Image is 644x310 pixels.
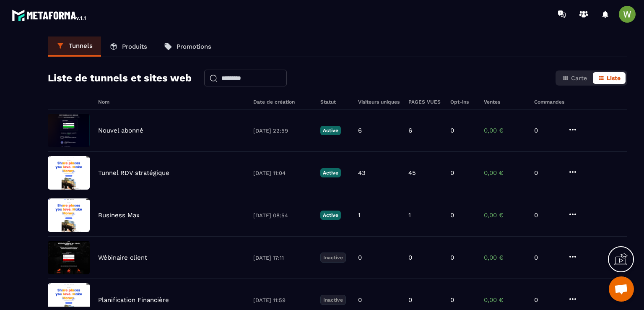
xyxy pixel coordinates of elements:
[48,70,192,86] h2: Liste de tunnels et sites web
[534,296,559,304] p: 0
[358,127,362,134] p: 6
[484,296,526,304] p: 0,00 €
[607,75,621,81] span: Liste
[484,127,526,134] p: 0,00 €
[534,99,564,105] h6: Commandes
[450,127,454,134] p: 0
[534,211,559,219] p: 0
[450,99,475,105] h6: Opt-ins
[534,254,559,261] p: 0
[253,99,312,105] h6: Date de création
[69,42,93,49] p: Tunnels
[101,36,156,57] a: Produits
[12,8,87,23] img: logo
[156,36,220,57] a: Promotions
[484,211,526,219] p: 0,00 €
[48,241,90,274] img: image
[450,169,454,177] p: 0
[320,99,350,105] h6: Statut
[358,211,361,219] p: 1
[593,72,626,84] button: Liste
[484,169,526,177] p: 0,00 €
[320,211,341,220] p: Active
[408,169,416,177] p: 45
[408,127,412,134] p: 6
[408,99,442,105] h6: PAGES VUES
[534,169,559,177] p: 0
[122,43,147,50] p: Produits
[571,75,587,81] span: Carte
[450,296,454,304] p: 0
[358,99,400,105] h6: Visiteurs uniques
[253,255,312,261] p: [DATE] 17:11
[609,276,634,302] div: Open chat
[408,254,412,261] p: 0
[98,127,143,134] p: Nouvel abonné
[320,253,346,263] p: Inactive
[534,127,559,134] p: 0
[98,296,169,304] p: Planification Financière
[48,198,90,232] img: image
[358,169,366,177] p: 43
[358,296,362,304] p: 0
[320,295,346,305] p: Inactive
[320,126,341,135] p: Active
[48,156,90,190] img: image
[484,254,526,261] p: 0,00 €
[408,296,412,304] p: 0
[98,169,169,177] p: Tunnel RDV stratégique
[253,170,312,176] p: [DATE] 11:04
[98,254,147,261] p: Wébinaire client
[253,212,312,219] p: [DATE] 08:54
[320,168,341,177] p: Active
[484,99,526,105] h6: Ventes
[358,254,362,261] p: 0
[408,211,411,219] p: 1
[450,254,454,261] p: 0
[253,297,312,303] p: [DATE] 11:59
[557,72,592,84] button: Carte
[98,99,245,105] h6: Nom
[98,211,140,219] p: Business Max
[177,43,211,50] p: Promotions
[253,128,312,134] p: [DATE] 22:59
[48,36,101,57] a: Tunnels
[450,211,454,219] p: 0
[48,114,90,147] img: image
